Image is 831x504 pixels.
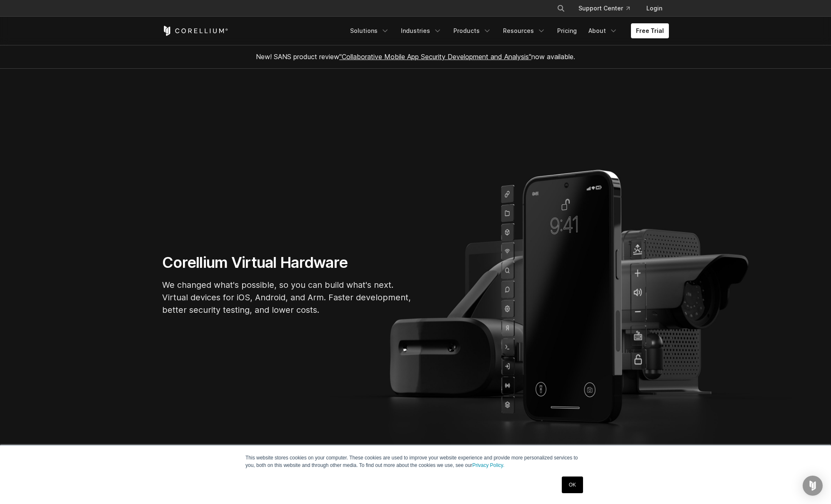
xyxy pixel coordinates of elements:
a: Support Center [572,1,636,16]
a: Privacy Policy. [472,462,504,468]
a: Login [640,1,669,16]
p: We changed what's possible, so you can build what's next. Virtual devices for iOS, Android, and A... [162,279,412,316]
div: Navigation Menu [345,23,669,38]
a: Solutions [345,23,394,38]
a: Pricing [552,23,582,38]
div: Navigation Menu [547,1,669,16]
a: "Collaborative Mobile App Security Development and Analysis" [339,52,531,61]
h1: Corellium Virtual Hardware [162,253,412,272]
a: Resources [498,23,551,38]
span: New! SANS product review now available. [256,52,575,61]
a: OK [562,477,583,493]
a: About [583,23,623,38]
p: This website stores cookies on your computer. These cookies are used to improve your website expe... [245,454,586,469]
a: Products [448,23,496,38]
div: Open Intercom Messenger [803,476,823,496]
a: Corellium Home [162,26,228,36]
a: Industries [396,23,447,38]
a: Free Trial [631,23,669,38]
button: Search [553,1,568,16]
